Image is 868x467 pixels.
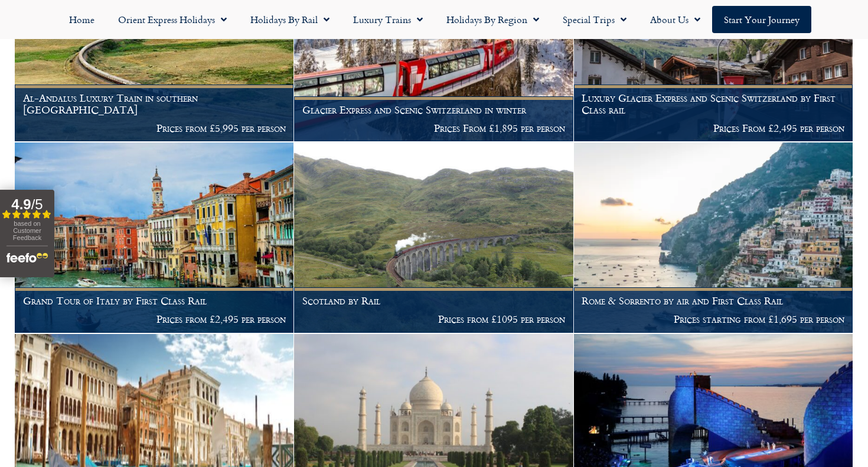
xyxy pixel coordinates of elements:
a: About Us [638,6,712,33]
a: Special Trips [551,6,638,33]
h1: Grand Tour of Italy by First Class Rail [23,295,286,307]
h1: Luxury Glacier Express and Scenic Switzerland by First Class rail [582,92,844,115]
a: Holidays by Region [435,6,551,33]
h1: Al-Andalus Luxury Train in southern [GEOGRAPHIC_DATA] [23,92,286,115]
h1: Scotland by Rail [302,295,565,307]
a: Holidays by Rail [239,6,341,33]
h1: Rome & Sorrento by air and First Class Rail [582,295,844,307]
a: Start your Journey [712,6,811,33]
nav: Menu [6,6,862,33]
p: Prices From £2,495 per person [582,122,844,134]
p: Prices From £1,895 per person [302,122,565,134]
p: Prices from £5,995 per person [23,122,286,134]
a: Scotland by Rail Prices from £1095 per person [294,142,573,333]
a: Grand Tour of Italy by First Class Rail Prices from £2,495 per person [15,142,294,333]
a: Orient Express Holidays [106,6,239,33]
a: Rome & Sorrento by air and First Class Rail Prices starting from £1,695 per person [574,142,853,333]
p: Prices starting from £1,695 per person [582,313,844,325]
p: Prices from £1095 per person [302,313,565,325]
h1: Glacier Express and Scenic Switzerland in winter [302,104,565,116]
p: Prices from £2,495 per person [23,313,286,325]
a: Home [57,6,106,33]
a: Luxury Trains [341,6,435,33]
